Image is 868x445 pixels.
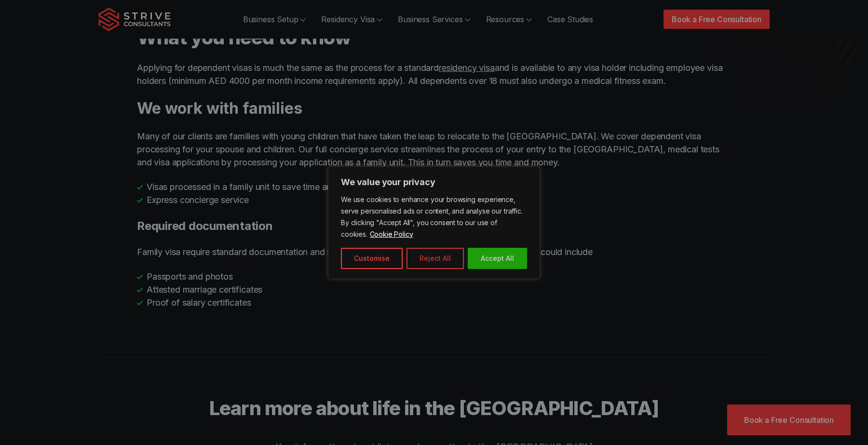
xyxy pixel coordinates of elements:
a: Cookie Policy [369,229,414,239]
button: Customise [341,248,403,269]
p: We use cookies to enhance your browsing experience, serve personalised ads or content, and analys... [341,194,527,240]
div: We value your privacy [328,166,540,279]
button: Accept All [468,248,527,269]
p: We value your privacy [341,176,527,188]
button: Reject All [407,248,464,269]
